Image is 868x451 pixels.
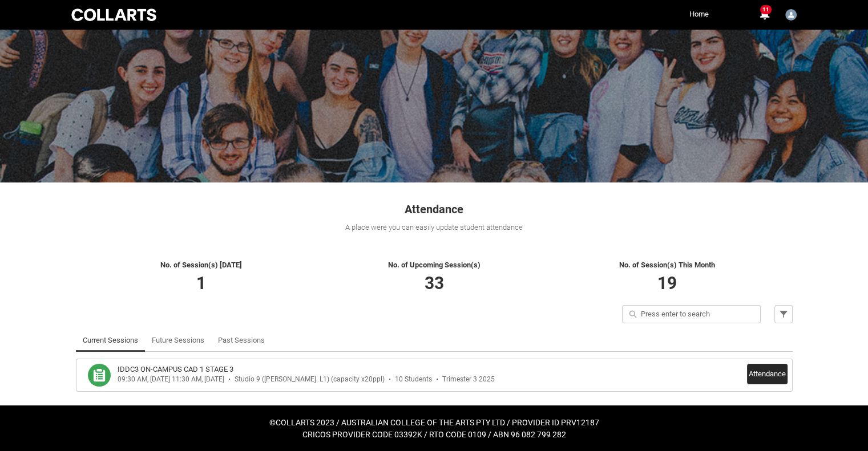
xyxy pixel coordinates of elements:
[657,273,677,293] span: 19
[619,261,715,269] span: No. of Session(s) This Month
[395,375,432,384] div: 10 Students
[774,305,793,323] button: Filter
[196,273,206,293] span: 1
[747,364,788,384] button: Attendance
[152,329,204,352] a: Future Sessions
[211,329,272,352] li: Past Sessions
[760,5,772,14] span: 11
[388,261,481,269] span: No. of Upcoming Session(s)
[145,329,211,352] li: Future Sessions
[782,5,800,23] button: User Profile Faculty.riyer
[218,329,265,352] a: Past Sessions
[757,8,771,22] button: 11
[622,305,761,323] input: Press enter to search
[425,273,444,293] span: 33
[405,202,463,216] span: Attendance
[785,9,797,21] img: Faculty.riyer
[83,329,138,352] a: Current Sessions
[118,364,233,375] h3: IDDC3 ON-CAMPUS CAD 1 STAGE 3
[76,222,793,233] div: A place were you can easily update student attendance
[687,6,712,23] a: Home
[76,329,145,352] li: Current Sessions
[160,261,242,269] span: No. of Session(s) [DATE]
[118,375,224,384] div: 09:30 AM, [DATE] 11:30 AM, [DATE]
[442,375,495,384] div: Trimester 3 2025
[235,375,385,384] div: Studio 9 ([PERSON_NAME]. L1) (capacity x20ppl)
